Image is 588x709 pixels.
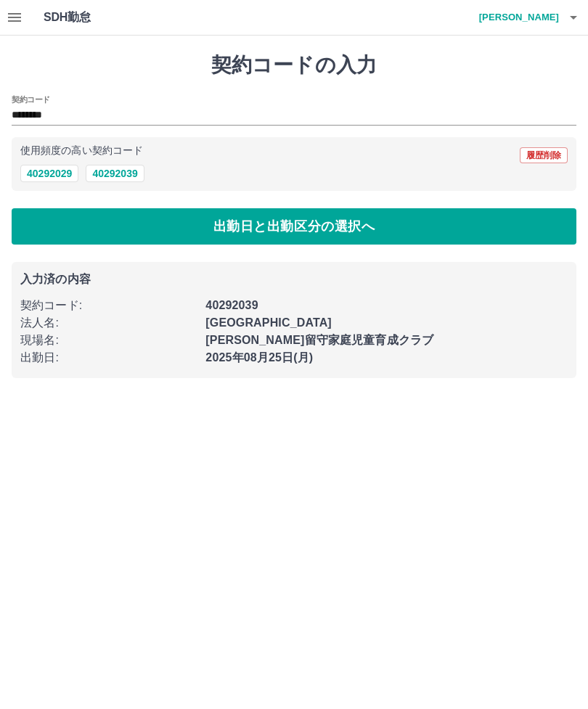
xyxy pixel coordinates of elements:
[12,53,576,78] h1: 契約コードの入力
[20,332,197,349] p: 現場名 :
[20,165,78,182] button: 40292029
[205,299,258,311] b: 40292039
[520,147,568,163] button: 履歴削除
[205,351,313,364] b: 2025年08月25日(月)
[20,274,568,285] p: 入力済の内容
[20,349,197,366] p: 出勤日 :
[205,316,332,329] b: [GEOGRAPHIC_DATA]
[20,146,143,156] p: 使用頻度の高い契約コード
[86,165,144,182] button: 40292039
[20,297,197,314] p: 契約コード :
[12,208,576,245] button: 出勤日と出勤区分の選択へ
[12,94,50,105] h2: 契約コード
[205,334,433,346] b: [PERSON_NAME]留守家庭児童育成クラブ
[20,314,197,332] p: 法人名 :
